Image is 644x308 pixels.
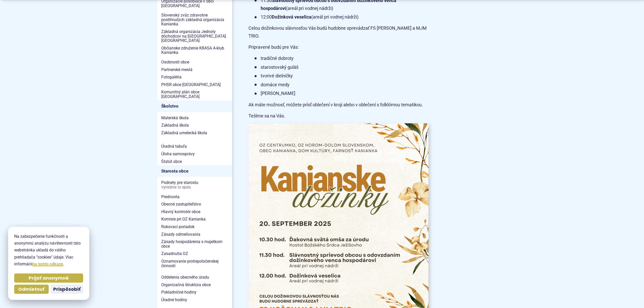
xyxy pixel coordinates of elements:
span: Občianske združenie KRASA A-klub Kanianka [161,44,228,56]
a: Komisie pri OZ Kanianka [157,215,232,223]
a: Zasadnutia OZ [157,250,232,258]
a: Rokovací poriadok [157,223,232,231]
span: Organizačná štruktúra obce [161,281,228,289]
span: Slovenský zväz zdravotne postihnutých základná organizácia Kanianka [161,11,228,28]
li: [PERSON_NAME] [255,90,428,97]
a: Organizačná štruktúra obce [157,281,232,289]
a: Osobnosti obce [157,58,232,66]
a: Oznamovanie protispoločenskej činnosti [157,258,232,269]
span: Úradná tabuľa [161,143,228,150]
span: Odmietnuť [18,286,45,292]
a: Úloha samosprávy [157,150,232,158]
span: Starosta obce [161,167,228,175]
span: Fotogaléria [161,73,228,81]
span: Zásady odmeňovania [161,231,228,238]
a: Starosta obce [157,165,232,177]
a: Materská škola [157,114,232,122]
a: Základná organizácia Jednoty dôchodcov na [GEOGRAPHIC_DATA] [GEOGRAPHIC_DATA] [157,28,232,44]
p: Tešíme sa na Vás. [248,112,428,120]
span: Prispôsobiť [53,286,81,292]
span: Školstvo [161,102,228,110]
span: Oddelenia obecného úradu [161,273,228,281]
span: Rokovací poriadok [161,223,228,231]
p: Celou dožinkovou slávnosťou Vás budú hudobne sprevádzať FS [PERSON_NAME] a MJM TRIO. [248,24,428,40]
span: Prednosta [161,193,228,201]
strong: Dožinková veselica [272,14,311,20]
li: tradičné dobroty [255,55,428,62]
span: Podnety pre starostu [161,179,228,191]
li: starostovský guláš [255,63,428,71]
li: 12:00 (areál pri vodnej nádrži) [255,13,428,21]
li: tvorivé dielničky [255,72,428,80]
span: Základná umelecká škola [161,129,228,137]
button: Odmietnuť [14,285,49,294]
span: Štatút obce [161,158,228,165]
span: Úradné hodiny [161,296,228,304]
span: PHSR obce [GEOGRAPHIC_DATA] [161,81,228,89]
a: Komunitný plán obce [GEOGRAPHIC_DATA] [157,88,232,100]
a: Štatút obce [157,158,232,165]
span: Prijať anonymné [29,275,69,281]
a: Úradná tabuľa [157,143,232,150]
span: Materská škola [161,114,228,122]
span: Komisie pri OZ Kanianka [161,215,228,223]
a: PHSR obce [GEOGRAPHIC_DATA] [157,81,232,89]
a: na tomto odkaze [32,262,63,266]
a: Pokladničné hodiny [157,288,232,296]
a: Oddelenia obecného úradu [157,273,232,281]
button: Prispôsobiť [51,285,83,294]
a: Zásady odmeňovania [157,231,232,238]
p: Pripravené budú pre Vás: [248,43,428,51]
a: Slovenský zväz zdravotne postihnutých základná organizácia Kanianka [157,11,232,28]
a: Základná umelecká škola [157,129,232,137]
p: Ak máte možnosť, môžete prísť oblečení v kroji alebo v oblečení s folklórnou tematikou. [248,101,428,109]
span: Základná organizácia Jednoty dôchodcov na [GEOGRAPHIC_DATA] [GEOGRAPHIC_DATA] [161,28,228,44]
a: Hlavný kontrolór obce [157,208,232,216]
span: Hlavný kontrolór obce [161,208,228,216]
a: Zásady hospodárenia s majetkom obce [157,238,232,250]
a: Školstvo [157,100,232,112]
span: Zasadnutia OZ [161,250,228,258]
span: Pokladničné hodiny [161,288,228,296]
span: Partnerské mestá [161,66,228,74]
a: Základná škola [157,122,232,129]
span: Oznamovanie protispoločenskej činnosti [161,258,228,269]
span: Komunitný plán obce [GEOGRAPHIC_DATA] [161,88,228,100]
span: Obecné zastupiteľstvo [161,200,228,208]
button: Prijať anonymné [14,273,83,283]
li: domáce medy [255,81,428,89]
span: Zásady hospodárenia s majetkom obce [161,238,228,250]
a: Úradné hodiny [157,296,232,304]
a: Partnerské mestá [157,66,232,74]
span: Úloha samosprávy [161,150,228,158]
span: Osobnosti obce [161,58,228,66]
a: Obecné zastupiteľstvo [157,200,232,208]
a: Prednosta [157,193,232,201]
p: Na zabezpečenie funkčnosti a anonymnú analýzu návštevnosti táto webstránka ukladá do vášho prehli... [14,233,83,267]
a: Fotogaléria [157,73,232,81]
a: Občianske združenie KRASA A-klub Kanianka [157,44,232,56]
a: Podnety pre starostuVyriešme to spolu [157,179,232,191]
span: Vyriešme to spolu [161,185,228,190]
span: Základná škola [161,122,228,129]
